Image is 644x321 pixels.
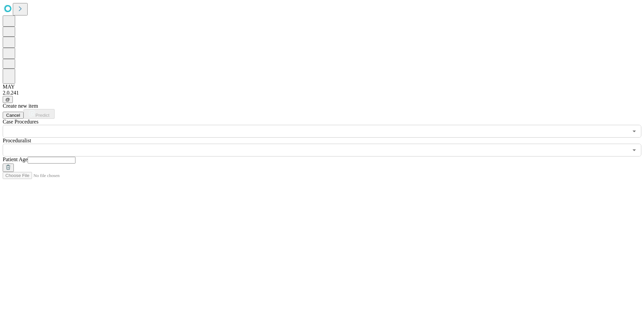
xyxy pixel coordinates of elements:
span: Proceduralist [3,138,31,143]
button: Open [630,145,639,155]
span: Patient Age [3,156,28,162]
span: Cancel [6,113,20,118]
div: 2.0.241 [3,90,641,96]
span: Predict [35,113,49,118]
span: Scheduled Procedure [3,119,38,124]
span: Create new item [3,103,38,109]
button: Cancel [3,112,24,119]
button: @ [3,96,13,103]
button: Predict [24,109,55,119]
button: Open [630,127,639,136]
span: @ [5,97,10,102]
div: MAY [3,84,641,90]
